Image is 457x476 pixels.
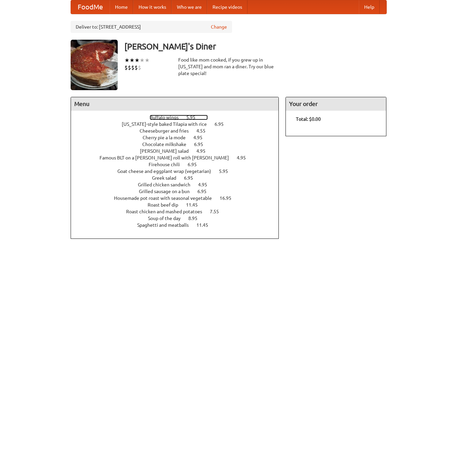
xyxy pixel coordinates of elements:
span: Cheeseburger and fries [140,128,195,134]
li: $ [131,64,135,71]
a: Grilled sausage on a bun 6.95 [139,189,219,194]
a: Recipe videos [207,0,247,14]
span: Spaghetti and meatballs [137,222,195,228]
span: Grilled sausage on a bun [139,189,196,194]
span: 16.95 [220,195,238,201]
span: 6.95 [215,121,230,127]
span: 5.95 [186,115,202,120]
span: 4.55 [196,128,212,134]
a: Buffalo wings 5.95 [150,115,208,120]
span: 6.95 [184,175,200,181]
span: 8.95 [188,216,204,221]
span: Famous BLT on a [PERSON_NAME] roll with [PERSON_NAME] [100,155,236,160]
span: Roast beef dip [148,202,185,208]
li: $ [138,64,141,71]
a: Grilled chicken sandwich 4.95 [138,182,220,187]
span: 11.45 [186,202,204,208]
h3: [PERSON_NAME]'s Diner [124,40,387,53]
img: angular.jpg [71,40,118,90]
a: Change [211,24,227,30]
span: 7.55 [210,209,226,214]
span: 4.95 [237,155,253,160]
a: How it works [133,0,172,14]
div: Food like mom cooked, if you grew up in [US_STATE] and mom ran a diner. Try our blue plate special! [178,57,279,77]
li: $ [135,64,138,71]
a: Spaghetti and meatballs 11.45 [137,222,221,228]
span: Buffalo wings [150,115,185,120]
span: Cherry pie a la mode [143,135,192,140]
a: Home [110,0,133,14]
li: ★ [145,57,150,64]
a: Famous BLT on a [PERSON_NAME] roll with [PERSON_NAME] 4.95 [100,155,258,160]
span: 4.95 [193,135,209,140]
h4: Your order [286,97,386,111]
li: ★ [140,57,145,64]
span: Greek salad [152,175,183,181]
a: Firehouse chili 6.95 [149,162,209,167]
span: [PERSON_NAME] salad [140,148,195,154]
a: [PERSON_NAME] salad 4.95 [140,148,218,154]
a: Who we are [172,0,207,14]
span: 6.95 [194,142,210,147]
a: Roast chicken and mashed potatoes 7.55 [126,209,231,214]
span: Chocolate milkshake [142,142,193,147]
span: 4.95 [196,148,212,154]
a: Soup of the day 8.95 [148,216,210,221]
span: 4.95 [198,182,214,187]
span: 6.95 [188,162,203,167]
span: Goat cheese and eggplant wrap (vegetarian) [117,169,218,174]
li: ★ [135,57,140,64]
span: Housemade pot roast with seasonal vegetable [114,195,219,201]
span: Grilled chicken sandwich [138,182,197,187]
span: Firehouse chili [149,162,187,167]
span: [US_STATE]-style baked Tilapia with rice [122,121,214,127]
a: Housemade pot roast with seasonal vegetable 16.95 [114,195,244,201]
li: ★ [129,57,135,64]
li: $ [124,64,128,71]
li: ★ [124,57,129,64]
a: Greek salad 6.95 [152,175,205,181]
a: [US_STATE]-style baked Tilapia with rice 6.95 [122,121,236,127]
div: Deliver to: [STREET_ADDRESS] [71,21,232,33]
span: Soup of the day [148,216,187,221]
a: Chocolate milkshake 6.95 [142,142,216,147]
a: FoodMe [71,0,110,14]
b: Total: $0.00 [296,116,321,122]
a: Help [359,0,380,14]
a: Cherry pie a la mode 4.95 [143,135,215,140]
li: $ [128,64,131,71]
span: 6.95 [197,189,213,194]
a: Goat cheese and eggplant wrap (vegetarian) 5.95 [117,169,240,174]
span: 5.95 [219,169,235,174]
a: Roast beef dip 11.45 [148,202,210,208]
span: Roast chicken and mashed potatoes [126,209,209,214]
h4: Menu [71,97,279,111]
span: 11.45 [196,222,215,228]
a: Cheeseburger and fries 4.55 [140,128,218,134]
